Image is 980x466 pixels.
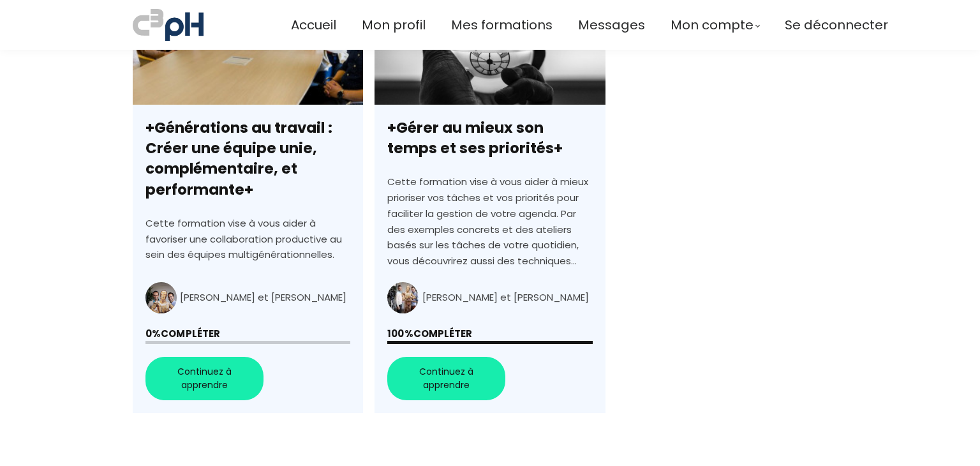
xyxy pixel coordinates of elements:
a: Messages [578,15,645,36]
span: Mon compte [671,15,754,36]
a: Mon profil [362,15,426,36]
a: Accueil [291,15,336,36]
a: Mes formations [451,15,553,36]
img: a70bc7685e0efc0bd0b04b3506828469.jpeg [133,6,204,43]
a: Se déconnecter [785,15,888,36]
